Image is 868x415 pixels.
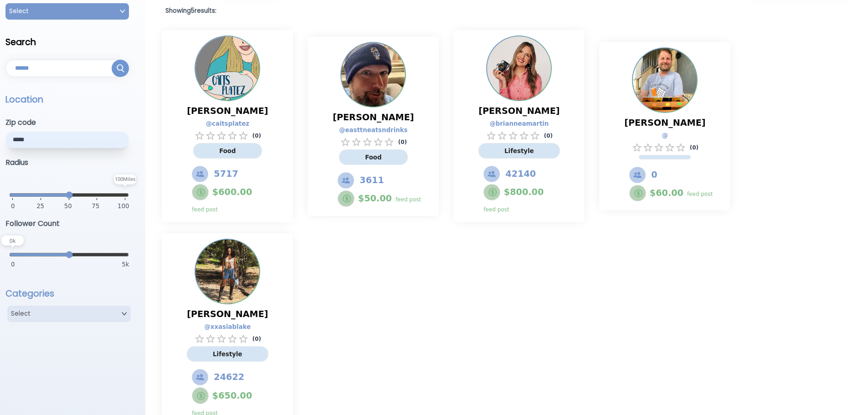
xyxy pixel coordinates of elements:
h1: Showing 5 results: [165,6,855,15]
button: SelectOpen [7,306,142,322]
p: feed post [483,206,509,213]
span: $ 60.00 [650,187,683,200]
img: Open [122,311,127,317]
text: 0 k [10,237,16,245]
span: [PERSON_NAME] [187,105,268,118]
span: 0 [11,202,15,211]
img: Followers [629,167,646,183]
img: Followers [192,369,208,385]
p: ( 0 ) [690,144,699,151]
img: Feed Post [633,189,642,198]
span: Food [219,148,236,154]
span: Food [365,154,381,161]
h2: Categories [5,287,140,300]
p: Location [5,93,140,106]
img: Followers [483,166,500,182]
p: feed post [395,196,421,203]
a: @ caitsplatez [206,119,240,128]
img: Open [120,9,125,14]
h3: Radius [5,157,140,168]
p: feed post [687,190,713,198]
span: Lifestyle [213,351,242,358]
span: 0 [651,169,657,181]
img: Feed Post [488,188,497,197]
img: Followers [338,172,354,189]
text: 100 Miles [115,175,135,182]
span: 50 [64,202,72,215]
span: Lifestyle [504,148,534,154]
p: ( 0 ) [252,335,261,343]
img: Profile [195,240,259,303]
span: [PERSON_NAME] [624,117,705,129]
a: @ brianneamartin [489,119,539,128]
span: [PERSON_NAME] [478,105,560,118]
img: Profile [195,36,259,100]
span: 5717 [214,168,238,180]
h3: Zip code [5,117,140,128]
span: 5k [122,260,129,269]
h3: Follower Count [5,218,140,229]
span: 25 [36,202,44,215]
span: $ 800.00 [504,186,544,199]
span: [PERSON_NAME] [333,111,414,124]
img: Feed Post [196,391,205,400]
span: [PERSON_NAME] [187,308,268,321]
span: 75 [92,202,99,215]
p: ( 0 ) [252,132,261,139]
span: $ 600.00 [212,186,252,199]
span: 100 [118,202,129,215]
p: feed post [192,206,217,213]
p: Select [9,7,29,16]
img: Feed Post [196,188,205,197]
p: ( 0 ) [544,132,553,139]
span: 42140 [505,168,536,180]
span: 3611 [360,174,384,187]
a: @ xxasiablake [205,323,242,332]
img: Followers [192,166,208,182]
span: $ 50.00 [358,192,392,205]
p: Select [11,309,31,318]
span: 24622 [214,371,244,384]
a: @ easttneatsndrinks [339,126,398,135]
img: Profile [341,43,405,107]
h2: Search [5,36,140,49]
span: 0 [11,260,15,269]
span: $ 650.00 [212,389,252,402]
img: Profile [633,48,697,112]
button: SelectOpen [5,3,140,20]
img: Profile [487,36,551,100]
p: ( 0 ) [398,138,407,146]
img: Feed Post [342,194,351,203]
